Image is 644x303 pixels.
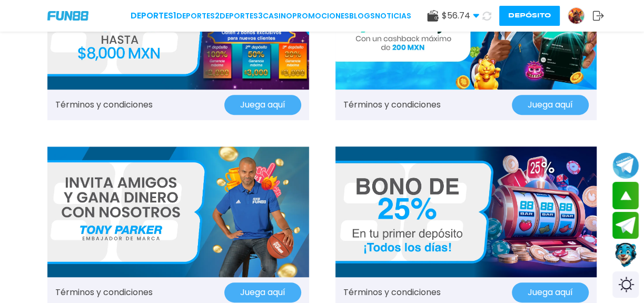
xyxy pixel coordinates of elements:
[375,11,411,22] a: NOTICIAS
[47,146,309,277] img: Promo Banner
[343,99,441,111] a: Términos y condiciones
[568,7,592,24] a: Avatar
[55,99,153,111] a: Términos y condiciones
[55,286,153,299] a: Términos y condiciones
[612,241,639,269] button: Contact customer service
[612,152,639,179] button: Join telegram channel
[512,95,589,115] button: Juega aquí
[47,11,88,20] img: Company Logo
[612,182,639,209] button: scroll up
[176,11,220,22] a: Deportes2
[512,282,589,302] button: Juega aquí
[343,286,441,299] a: Términos y condiciones
[263,11,292,22] a: CASINO
[568,8,584,24] img: Avatar
[224,95,301,115] button: Juega aquí
[131,9,176,22] a: Deportes1
[442,9,479,22] span: $ 56.74
[612,212,639,239] button: Join telegram
[292,11,349,22] a: Promociones
[499,6,560,26] button: Depósito
[335,146,597,277] img: Promo Banner
[220,11,263,22] a: Deportes3
[349,11,375,22] a: BLOGS
[224,282,301,302] button: Juega aquí
[612,271,639,298] div: Switch theme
